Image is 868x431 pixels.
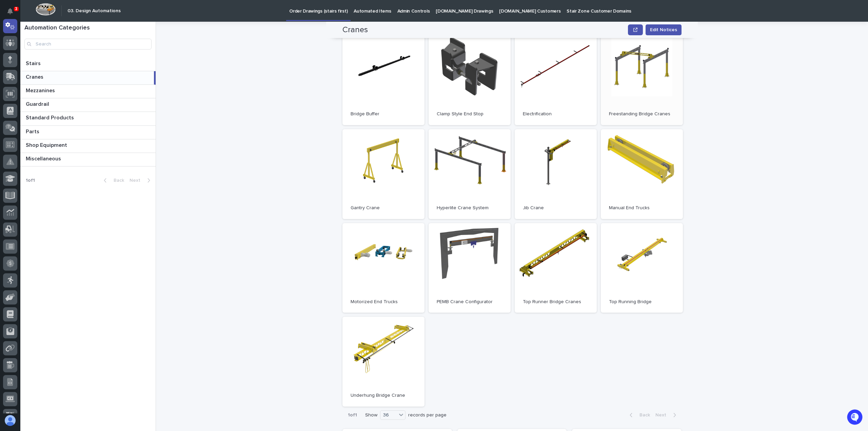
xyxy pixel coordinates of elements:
a: Gantry Crane [342,129,425,219]
p: Gantry Crane [351,205,416,211]
p: 1 of 1 [20,172,40,189]
a: MiscellaneousMiscellaneous [20,153,156,166]
div: Start new chat [23,75,111,82]
div: 36 [380,412,397,419]
span: Pylon [67,125,82,131]
a: Motorized End Trucks [342,223,425,313]
a: CranesCranes [20,71,156,85]
span: Help Docs [14,109,37,116]
p: records per page [408,412,447,418]
span: Back [110,178,124,183]
img: 1736555164131-43832dd5-751b-4058-ba23-39d91318e5a0 [7,75,19,87]
a: Manual End Trucks [601,129,683,219]
p: Hyperlite Crane System [437,205,502,211]
button: users-avatar [3,413,17,428]
p: Parts [26,127,41,135]
button: Next [127,177,156,183]
a: Shop EquipmentShop Equipment [20,139,156,153]
h1: Automation Categories [24,24,152,32]
p: Miscellaneous [26,154,62,162]
p: Freestanding Bridge Cranes [609,111,675,117]
p: Welcome 👋 [7,27,123,38]
p: Bridge Buffer [351,111,416,117]
input: Clear [18,54,112,61]
a: Clamp Style End Stop [429,35,511,125]
p: Cranes [26,73,45,80]
a: Top Running Bridge [601,223,683,313]
button: Back [98,177,127,183]
button: Back [624,412,653,418]
p: PEMB Crane Configurator [437,299,502,305]
div: 📖 [7,110,12,115]
a: PEMB Crane Configurator [429,223,511,313]
p: Jib Crane [523,205,589,211]
p: Guardrail [26,100,51,107]
p: Clamp Style End Stop [437,111,502,117]
a: Standard ProductsStandard Products [20,112,156,125]
span: Next [130,178,144,183]
a: 📖Help Docs [4,106,40,118]
p: Top Runner Bridge Cranes [523,299,589,305]
a: Underhung Bridge Crane [342,317,425,407]
p: 1 of 1 [342,407,362,424]
input: Search [24,39,152,50]
button: Next [653,412,682,418]
a: Jib Crane [515,129,597,219]
h2: Cranes [342,25,368,35]
a: Top Runner Bridge Cranes [515,223,597,313]
p: How can we help? [7,38,123,48]
p: 3 [15,6,17,11]
span: Back [635,413,650,417]
a: MezzaninesMezzanines [20,85,156,98]
p: Manual End Trucks [609,205,675,211]
div: We're available if you need us! [23,82,86,87]
a: StairsStairs [20,58,156,71]
a: Hyperlite Crane System [429,129,511,219]
a: PartsParts [20,126,156,139]
img: Workspace Logo [36,3,56,16]
p: Mezzanines [26,86,56,94]
div: Notifications3 [8,8,17,19]
p: Electrification [523,111,589,117]
p: Stairs [26,59,42,67]
span: Next [655,413,670,417]
img: Stacker [7,6,20,20]
button: Notifications [3,4,17,18]
a: Freestanding Bridge Cranes [601,35,683,125]
p: Underhung Bridge Crane [351,393,416,398]
button: Edit Notices [646,24,682,35]
button: Start new chat [115,77,123,85]
p: Show [365,412,377,418]
p: Standard Products [26,113,75,121]
p: Top Running Bridge [609,299,675,305]
a: Powered byPylon [48,125,82,131]
iframe: Open customer support [846,409,865,427]
p: Shop Equipment [26,141,68,149]
p: Motorized End Trucks [351,299,416,305]
a: Electrification [515,35,597,125]
h2: 03. Design Automations [67,8,121,14]
span: Edit Notices [650,26,677,33]
a: GuardrailGuardrail [20,98,156,112]
a: Bridge Buffer [342,35,425,125]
